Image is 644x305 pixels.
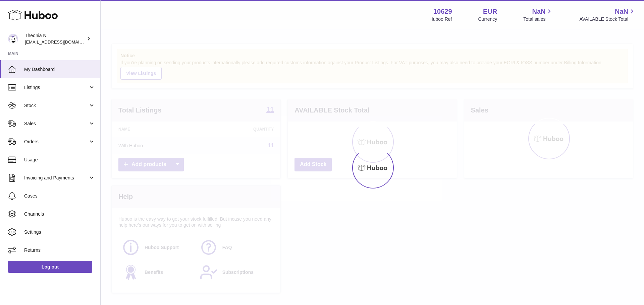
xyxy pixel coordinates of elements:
[24,157,95,163] span: Usage
[24,175,88,181] span: Invoicing and Payments
[25,39,99,45] span: [EMAIL_ADDRESS][DOMAIN_NAME]
[523,16,553,22] span: Total sales
[579,7,636,22] a: NaN AVAILABLE Stock Total
[8,34,18,44] img: info@wholesomegoods.eu
[24,139,88,145] span: Orders
[430,16,452,22] div: Huboo Ref
[24,247,95,253] span: Returns
[24,121,88,127] span: Sales
[24,229,95,235] span: Settings
[615,7,628,16] span: NaN
[532,7,545,16] span: NaN
[25,32,85,45] div: Theonia NL
[579,16,636,22] span: AVAILABLE Stock Total
[24,66,95,73] span: My Dashboard
[483,7,497,16] strong: EUR
[24,102,88,109] span: Stock
[433,7,452,16] strong: 10629
[24,84,88,91] span: Listings
[523,7,553,22] a: NaN Total sales
[8,261,92,273] a: Log out
[24,211,95,217] span: Channels
[24,193,95,199] span: Cases
[478,16,497,22] div: Currency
